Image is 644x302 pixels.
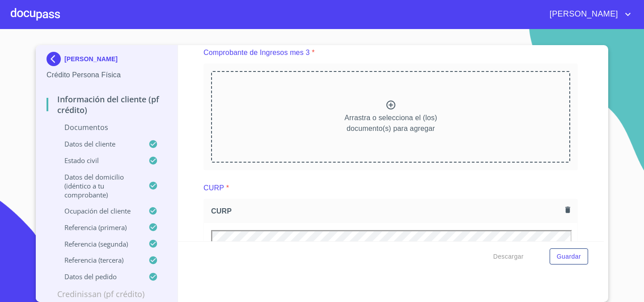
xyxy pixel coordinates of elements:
[47,139,148,148] p: Datos del cliente
[64,55,118,63] p: [PERSON_NAME]
[47,239,148,248] p: Referencia (segunda)
[47,94,167,115] p: Información del cliente (PF crédito)
[47,52,64,66] img: Docupass spot blue
[543,7,623,21] span: [PERSON_NAME]
[47,172,148,199] p: Datos del domicilio (idéntico a tu comprobante)
[47,52,167,70] div: [PERSON_NAME]
[211,206,562,216] span: CURP
[47,206,148,215] p: Ocupación del Cliente
[47,223,148,232] p: Referencia (primera)
[557,251,581,262] span: Guardar
[47,289,167,299] p: Credinissan (PF crédito)
[344,113,437,134] p: Arrastra o selecciona el (los) documento(s) para agregar
[47,156,148,165] p: Estado Civil
[543,7,633,21] button: account of current user
[203,47,309,58] p: Comprobante de Ingresos mes 3
[47,256,148,264] p: Referencia (tercera)
[490,248,527,265] button: Descargar
[47,122,167,132] p: Documentos
[203,183,224,193] p: CURP
[47,272,148,281] p: Datos del pedido
[550,248,588,265] button: Guardar
[47,70,167,80] p: Crédito Persona Física
[493,251,524,262] span: Descargar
